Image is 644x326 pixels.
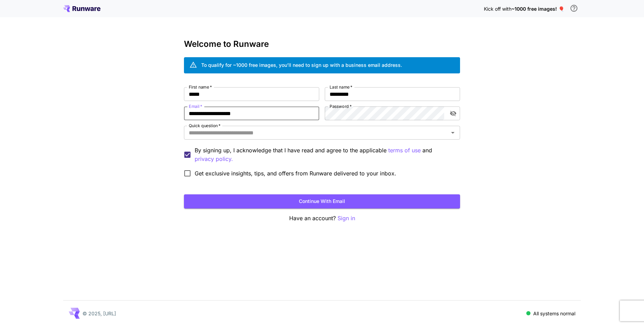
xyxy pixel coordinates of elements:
[189,103,202,109] label: Email
[330,84,352,90] label: Last name
[184,194,460,208] button: Continue with email
[82,310,116,317] p: © 2025, [URL]
[195,146,455,163] p: By signing up, I acknowledge that I have read and agree to the applicable and
[338,214,355,223] button: Sign in
[388,146,421,155] button: By signing up, I acknowledge that I have read and agree to the applicable and privacy policy.
[195,155,233,163] button: By signing up, I acknowledge that I have read and agree to the applicable terms of use and
[184,214,460,223] p: Have an account?
[330,103,352,109] label: Password
[195,169,396,177] span: Get exclusive insights, tips, and offers from Runware delivered to your inbox.
[511,6,564,12] span: ~1000 free images! 🎈
[484,6,511,12] span: Kick off with
[567,1,581,15] button: In order to qualify for free credit, you need to sign up with a business email address and click ...
[189,84,212,90] label: First name
[447,107,459,120] button: toggle password visibility
[448,128,458,137] button: Open
[189,123,221,129] label: Quick question
[533,310,575,317] p: All systems normal
[201,61,402,69] div: To qualify for ~1000 free images, you’ll need to sign up with a business email address.
[195,155,233,163] p: privacy policy.
[184,39,460,49] h3: Welcome to Runware
[388,146,421,155] p: terms of use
